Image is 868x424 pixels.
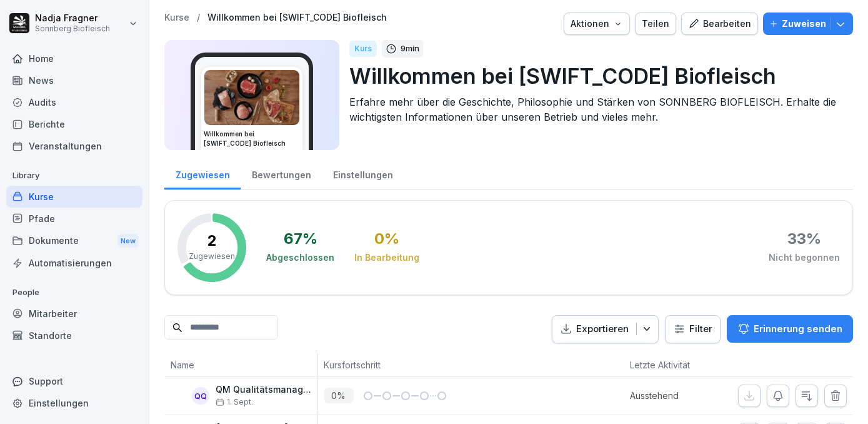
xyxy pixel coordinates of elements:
[6,69,142,91] a: News
[673,323,712,335] div: Filter
[284,231,317,246] div: 67 %
[322,158,404,189] a: Einstellungen
[642,17,669,31] div: Teilen
[189,251,235,262] p: Zugewiesen
[35,13,110,24] p: Nadja Fragner
[349,60,843,92] p: Willkommen bei [SWIFT_CODE] Biofleisch
[6,283,142,303] p: People
[324,388,354,403] p: 0 %
[401,43,419,55] p: 9 min
[630,358,713,371] p: Letzte Aktivität
[6,370,142,392] div: Support
[192,387,209,405] div: QQ
[216,398,253,406] span: 1. Sept.
[197,13,200,23] p: /
[207,233,217,248] p: 2
[769,251,840,264] div: Nicht begonnen
[6,392,142,414] a: Einstellungen
[666,316,720,343] button: Filter
[207,13,387,23] a: Willkommen bei [SWIFT_CODE] Biofleisch
[6,113,142,135] a: Berichte
[6,230,142,253] div: Dokumente
[6,186,142,208] a: Kurse
[164,158,241,189] a: Zugewiesen
[6,230,142,253] a: DokumenteNew
[241,158,322,189] a: Bewertungen
[635,13,676,35] button: Teilen
[688,17,751,31] div: Bearbeiten
[35,24,110,33] p: Sonnberg Biofleisch
[204,129,300,148] h3: Willkommen bei [SWIFT_CODE] Biofleisch
[681,13,758,35] button: Bearbeiten
[266,251,334,264] div: Abgeschlossen
[349,94,843,124] p: Erfahre mehr über die Geschichte, Philosophie und Stärken von SONNBERG BIOFLEISCH. Erhalte die wi...
[6,303,142,325] a: Mitarbeiter
[216,385,317,395] p: QM Qualitätsmanagement
[164,13,189,23] a: Kurse
[6,48,142,69] a: Home
[324,358,502,371] p: Kursfortschritt
[354,251,419,264] div: In Bearbeitung
[727,315,853,343] button: Erinnerung senden
[754,322,842,336] p: Erinnerung senden
[6,208,142,230] a: Pfade
[763,13,853,35] button: Zuweisen
[204,70,299,125] img: vq64qnx387vm2euztaeei3pt.png
[349,41,377,57] div: Kurs
[6,166,142,186] p: Library
[576,322,629,336] p: Exportieren
[171,358,311,371] p: Name
[564,13,630,35] button: Aktionen
[374,231,399,246] div: 0 %
[787,231,821,246] div: 33 %
[630,389,719,402] p: Ausstehend
[552,315,659,343] button: Exportieren
[571,17,623,31] div: Aktionen
[117,234,139,248] div: New
[6,135,142,157] a: Veranstaltungen
[6,252,142,274] a: Automatisierungen
[782,17,826,31] p: Zuweisen
[6,91,142,113] a: Audits
[6,325,142,346] a: Standorte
